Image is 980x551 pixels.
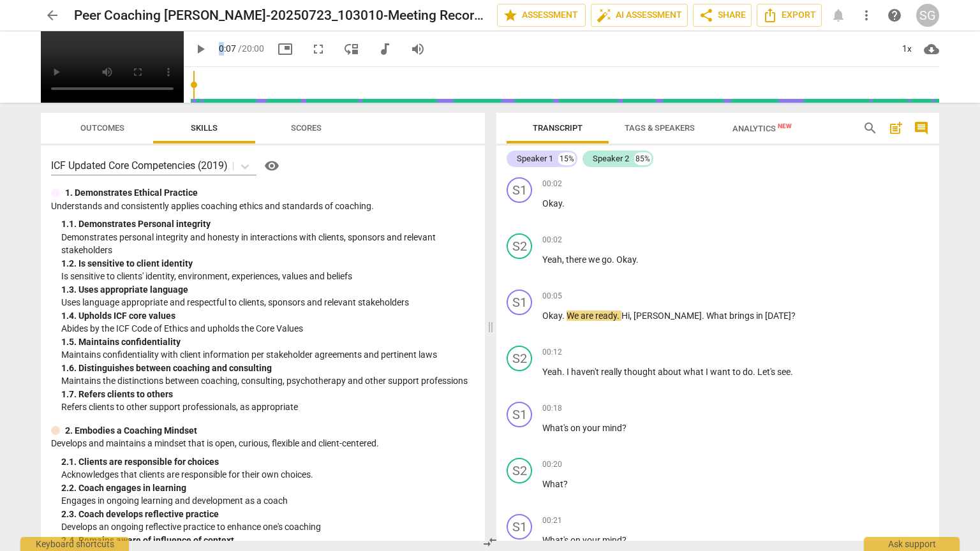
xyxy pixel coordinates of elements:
span: fullscreen [311,41,326,57]
span: in [756,311,765,321]
span: we [588,254,602,265]
span: AI Assessment [597,8,682,23]
p: Develops and maintains a mindset that is open, curious, flexible and client-centered. [51,437,475,450]
p: Acknowledges that clients are responsible for their own choices. [61,468,475,481]
span: Okay [542,198,562,209]
h2: Peer Coaching [PERSON_NAME]-20250723_103010-Meeting Recording [74,8,487,24]
span: . [702,311,706,321]
button: Picture in picture [274,38,297,61]
span: haven't [571,367,601,377]
span: 00:02 [542,235,562,246]
span: Let's [757,367,777,377]
p: 1. Demonstrates Ethical Practice [65,186,198,200]
div: 1. 7. Refers clients to others [61,388,475,401]
span: what [683,367,706,377]
span: Assessment [503,8,580,23]
p: ICF Updated Core Competencies (2019) [51,158,228,173]
span: What [706,311,729,321]
span: We [567,311,581,321]
div: 1x [895,39,919,59]
div: 1. 4. Upholds ICF core values [61,309,475,323]
div: Change speaker [507,458,532,483]
span: audiotrack [377,41,392,57]
button: Help [262,156,282,176]
p: Abides by the ICF Code of Ethics and upholds the Core Values [61,322,475,335]
span: I [567,367,571,377]
span: . [617,311,621,321]
span: do [743,367,753,377]
span: brings [729,311,756,321]
a: Help [883,4,906,27]
a: Help [256,156,282,176]
div: Change speaker [507,514,532,540]
span: auto_fix_high [597,8,612,23]
span: there [566,254,588,265]
span: Yeah [542,254,562,265]
div: 1. 2. Is sensitive to client identity [61,257,475,270]
span: on [570,423,583,433]
button: AI Assessment [591,4,688,27]
button: SG [916,4,939,27]
div: Speaker 2 [593,152,629,165]
span: on [570,535,583,545]
span: picture_in_picture [278,41,293,57]
p: Is sensitive to clients' identity, environment, experiences, values and beliefs [61,270,475,283]
span: ? [563,479,568,489]
span: Outcomes [80,123,124,133]
span: your [583,535,602,545]
span: ? [622,423,627,433]
div: 1. 6. Distinguishes between coaching and consulting [61,362,475,375]
span: . [612,254,616,265]
span: mind [602,535,622,545]
span: to [732,367,743,377]
button: View player as separate pane [340,38,363,61]
button: Export [757,4,822,27]
span: share [699,8,714,23]
p: Maintains the distinctions between coaching, consulting, psychotherapy and other support professions [61,374,475,388]
div: 2. 2. Coach engages in learning [61,481,475,495]
span: 00:18 [542,403,562,414]
span: thought [624,367,658,377]
span: New [778,122,792,129]
span: . [562,198,565,209]
span: Transcript [533,123,583,133]
span: ready [595,311,617,321]
span: . [636,254,639,265]
span: help [887,8,902,23]
span: What's [542,423,570,433]
span: cloud_download [924,41,939,57]
button: Search [860,118,880,138]
div: Change speaker [507,402,532,427]
div: Change speaker [507,346,532,371]
span: volume_up [410,41,426,57]
div: 85% [634,152,651,165]
span: [DATE] [765,311,791,321]
span: search [863,121,878,136]
span: Hi [621,311,630,321]
button: Play [189,38,212,61]
span: [PERSON_NAME] [634,311,702,321]
span: ? [791,311,796,321]
button: Share [693,4,752,27]
span: Skills [191,123,218,133]
p: Understands and consistently applies coaching ethics and standards of coaching. [51,200,475,213]
p: Refers clients to other support professionals, as appropriate [61,400,475,414]
span: . [562,367,567,377]
div: Keyboard shortcuts [20,537,129,551]
span: Okay [542,311,562,321]
button: Switch to audio player [373,38,396,61]
span: visibility [264,158,279,173]
button: Show/Hide comments [911,118,932,138]
span: , [562,254,566,265]
span: / 20:00 [238,43,264,54]
span: What [542,479,563,489]
span: 00:02 [542,179,562,189]
span: play_arrow [193,41,208,57]
span: 0:07 [219,43,236,54]
button: Add summary [886,118,906,138]
span: ? [622,535,627,545]
p: 2. Embodies a Coaching Mindset [65,424,197,437]
span: compare_arrows [482,534,498,550]
div: Speaker 1 [517,152,553,165]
